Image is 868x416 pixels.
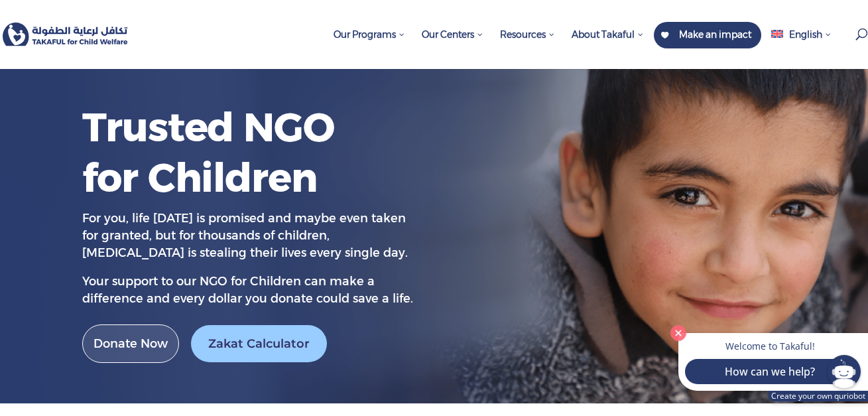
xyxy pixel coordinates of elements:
h1: Trusted NGO for Children [82,102,347,209]
a: About Takaful [565,22,651,69]
img: Takaful [3,23,128,46]
a: Donate Now [82,324,179,364]
span: Our Programs [334,29,405,40]
p: Welcome to Takaful! [692,340,848,352]
a: English [765,22,838,69]
a: Zakat Calculator [191,325,327,363]
p: For you, life [DATE] is promised and maybe even taken for granted, but for thousands of children,... [82,210,414,273]
span: Resources [500,29,555,40]
span: Our Centers [422,29,483,40]
span: English [789,29,822,40]
a: Our Centers [415,22,490,69]
a: Create your own quriobot [769,391,868,401]
a: Our Programs [327,22,412,69]
span: Make an impact [679,29,751,40]
button: Close [667,322,690,344]
span: Your support to our NGO for Children can make a difference and e [82,274,375,306]
p: very dollar you donate could save a life. [82,273,414,307]
span: About Takaful [572,29,644,40]
button: How can we help? [685,359,855,384]
a: Make an impact [654,22,761,48]
a: Resources [493,22,562,69]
